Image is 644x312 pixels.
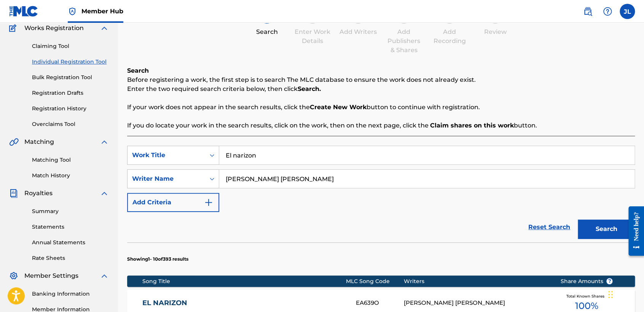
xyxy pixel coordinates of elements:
a: Registration Drafts [32,89,109,97]
strong: Claim shares on this work [430,122,514,129]
div: User Menu [620,4,635,19]
a: Statements [32,223,109,231]
form: Search Form [127,146,635,242]
button: Search [578,220,635,239]
img: expand [100,271,109,280]
img: 9d2ae6d4665cec9f34b9.svg [204,198,213,207]
div: Review [476,27,514,37]
p: If your work does not appear in the search results, click the button to continue with registration. [127,103,635,112]
div: Writers [404,277,548,285]
a: EL NARIZON [142,299,345,307]
a: Reset Search [524,219,574,236]
p: Showing 1 - 10 of 393 results [127,256,188,263]
a: Individual Registration Tool [32,58,109,66]
a: Summary [32,207,109,215]
img: expand [100,24,109,33]
div: Help [600,4,615,19]
div: Add Writers [339,27,377,37]
div: Work Title [132,151,201,160]
a: Banking Information [32,290,109,298]
span: Works Registration [24,24,84,33]
b: Search [127,67,149,74]
img: Royalties [9,189,18,198]
img: MLC Logo [9,6,38,17]
div: Enter Work Details [293,27,332,46]
div: Song Title [142,277,346,285]
div: Widget de chat [606,275,644,312]
div: Arrastrar [608,283,613,306]
div: Search [248,27,286,37]
a: Rate Sheets [32,254,109,262]
div: Add Recording [430,27,469,46]
img: expand [100,189,109,198]
iframe: Chat Widget [606,275,644,312]
a: Match History [32,172,109,180]
img: search [583,7,592,16]
a: Annual Statements [32,239,109,247]
span: Share Amounts [560,277,613,285]
div: [PERSON_NAME] [PERSON_NAME] [404,299,548,307]
span: Member Hub [81,7,123,16]
p: If you do locate your work in the search results, click on the work, then on the next page, click... [127,121,635,130]
img: help [603,7,612,16]
div: EA639O [355,299,404,307]
img: Member Settings [9,271,18,280]
a: Public Search [580,4,595,19]
a: Matching Tool [32,156,109,164]
div: Add Publishers & Shares [385,27,423,55]
img: Works Registration [9,24,19,33]
div: Writer Name [132,174,201,183]
img: Matching [9,137,19,146]
p: Before registering a work, the first step is to search The MLC database to ensure the work does n... [127,75,635,84]
div: MLC Song Code [346,277,404,285]
p: Enter the two required search criteria below, then click [127,84,635,94]
a: Bulk Registration Tool [32,73,109,81]
span: Royalties [24,189,53,198]
a: Registration History [32,105,109,113]
a: Claiming Tool [32,42,109,50]
span: Member Settings [24,271,78,280]
span: Total Known Shares [566,293,607,299]
span: Matching [24,137,54,146]
img: Top Rightsholder [68,7,77,16]
button: Add Criteria [127,193,219,212]
strong: Create New Work [310,103,367,111]
a: Overclaims Tool [32,120,109,128]
img: expand [100,137,109,146]
strong: Search. [298,85,321,92]
iframe: Resource Center [623,201,644,262]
